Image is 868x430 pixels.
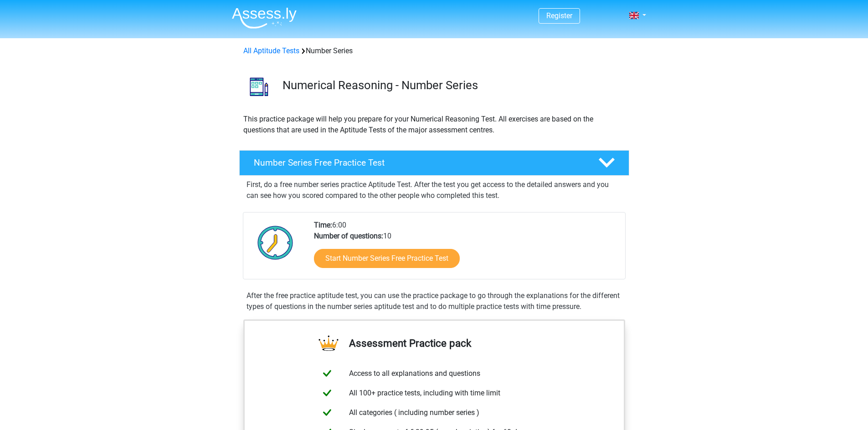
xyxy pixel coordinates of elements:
[243,46,299,55] a: All Aptitude Tests
[282,78,622,92] h3: Numerical Reasoning - Number Series
[546,11,572,20] a: Register
[243,290,626,312] div: After the free practice aptitude test, you can use the practice package to go through the explana...
[240,46,629,56] div: Number Series
[240,67,278,106] img: number series
[254,157,584,168] h4: Number Series Free Practice Test
[252,220,298,265] img: Clock
[314,249,460,268] a: Start Number Series Free Practice Test
[314,232,383,240] b: Number of questions:
[314,221,332,229] b: Time:
[236,150,633,176] a: Number Series Free Practice Test
[243,114,625,136] p: This practice package will help you prepare for your Numerical Reasoning Test. All exercises are ...
[247,179,622,201] p: First, do a free number series practice Aptitude Test. After the test you get access to the detai...
[307,220,625,279] div: 6:00 10
[232,7,297,29] img: Assessly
